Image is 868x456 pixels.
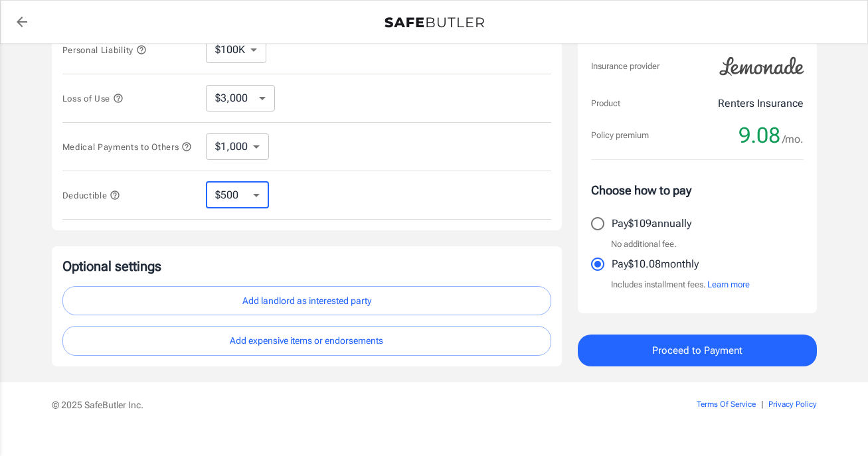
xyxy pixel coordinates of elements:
p: Insurance provider [591,60,659,73]
p: Pay $10.08 monthly [612,256,699,272]
p: Includes installment fees. [611,278,750,291]
span: Deductible [62,190,121,200]
button: Add expensive items or endorsements [62,326,551,356]
p: Choose how to pay [591,181,804,199]
a: Privacy Policy [768,400,817,409]
span: Proceed to Payment [652,342,742,359]
button: Add landlord as interested party [62,286,551,316]
p: No additional fee. [611,238,677,251]
span: Loss of Use [62,94,124,104]
button: Proceed to Payment [578,335,817,366]
p: Optional settings [62,257,551,275]
button: Deductible [62,187,121,203]
p: Product [591,97,620,110]
p: Pay $109 annually [612,216,691,232]
button: Medical Payments to Others [62,139,193,155]
button: Personal Liability [62,42,147,58]
p: Renters Insurance [718,96,804,112]
p: © 2025 SafeButler Inc. [52,398,622,412]
a: Terms Of Service [697,400,756,409]
span: 9.08 [738,122,780,149]
span: Personal Liability [62,45,147,55]
button: Loss of Use [62,90,124,106]
span: | [761,400,763,409]
img: Back to quotes [385,17,484,28]
p: Policy premium [591,129,649,142]
span: Medical Payments to Others [62,142,193,152]
a: back to quotes [9,9,35,35]
span: /mo. [782,130,804,149]
button: Learn more [707,278,750,291]
img: Lemonade [712,48,812,85]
